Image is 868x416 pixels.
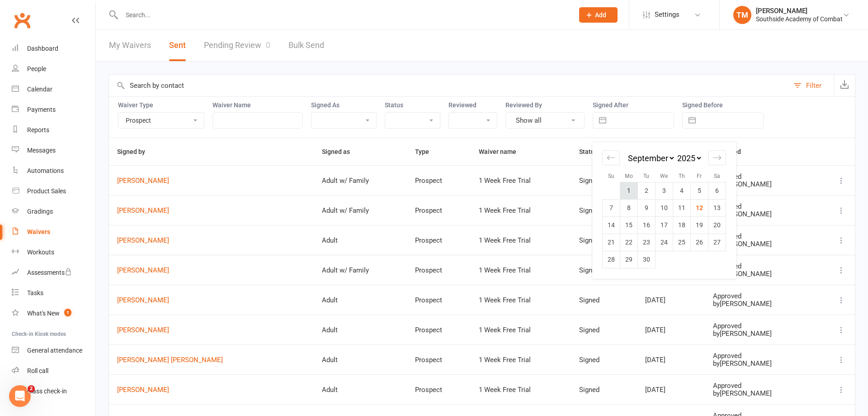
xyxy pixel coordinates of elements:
a: [PERSON_NAME] [PERSON_NAME] [117,356,306,364]
label: Signed As [311,101,377,109]
label: Status [385,101,440,109]
span: [DATE] [645,356,665,364]
div: by [PERSON_NAME] [713,270,807,278]
td: Adult [314,315,407,344]
td: Adult w/ Family [314,255,407,285]
td: Monday, September 1, 2025 [620,182,638,199]
small: Fr [697,173,702,179]
div: by [PERSON_NAME] [713,360,807,368]
a: Bulk Send [288,30,324,61]
a: Roll call [12,361,95,381]
td: Wednesday, September 3, 2025 [656,182,673,199]
div: 1 Week Free Trial [479,296,563,304]
span: Signed by [117,148,155,155]
td: Tuesday, September 23, 2025 [638,234,656,251]
td: Thursday, September 11, 2025 [673,199,691,216]
div: Approved [713,352,807,360]
td: Thursday, September 4, 2025 [673,182,691,199]
a: Class kiosk mode [12,381,95,402]
a: What's New1 [12,303,95,324]
button: Status [579,146,608,157]
td: Saturday, September 20, 2025 [708,216,726,234]
span: Add [595,11,606,19]
small: Su [608,173,614,179]
input: Search by contact [109,75,789,96]
div: Calendar [592,142,736,279]
a: People [12,59,95,79]
a: Payments [12,100,95,120]
div: [PERSON_NAME] [756,7,843,15]
td: Signed [571,225,637,255]
td: Sunday, September 21, 2025 [603,234,620,251]
span: Settings [655,5,679,25]
div: Class check-in [27,387,67,395]
div: Approved [713,292,807,300]
a: My Waivers [109,30,151,61]
div: Approved [713,173,807,181]
td: Monday, September 22, 2025 [620,234,638,251]
td: Friday, September 19, 2025 [691,216,708,234]
div: Southside Academy of Combat [756,15,843,23]
span: [DATE] [645,296,665,304]
a: Assessments [12,263,95,283]
div: Approved [713,263,807,270]
td: Adult [314,285,407,315]
div: by [PERSON_NAME] [713,181,807,188]
div: Product Sales [27,187,66,195]
div: Reports [27,126,49,134]
div: Dashboard [27,45,58,52]
a: Clubworx [11,9,33,32]
div: Filter [806,80,821,91]
a: [PERSON_NAME] [117,386,306,394]
a: Dashboard [12,38,95,59]
a: [PERSON_NAME] [117,267,306,274]
td: Friday, September 5, 2025 [691,182,708,199]
div: Approved [713,382,807,390]
div: What's New [27,310,60,317]
div: 1 Week Free Trial [479,386,563,394]
button: Signed by [117,146,155,157]
div: Move forward to switch to the next month. [708,150,726,165]
button: Show all [505,112,585,129]
td: Sunday, September 7, 2025 [603,199,620,216]
a: [PERSON_NAME] [117,326,306,334]
div: Assessments [27,269,72,276]
span: 2 [28,385,35,392]
a: Automations [12,161,95,181]
td: Signed [571,374,637,404]
a: Product Sales [12,181,95,201]
input: Search... [119,9,567,21]
td: Saturday, September 6, 2025 [708,182,726,199]
small: Sa [714,173,720,179]
td: Signed [571,195,637,225]
td: Tuesday, September 30, 2025 [638,251,656,268]
span: Status [579,148,608,155]
td: Adult [314,225,407,255]
td: Tuesday, September 16, 2025 [638,216,656,234]
div: 1 Week Free Trial [479,267,563,274]
a: General attendance kiosk mode [12,340,95,361]
td: Signed [571,285,637,315]
div: 1 Week Free Trial [479,326,563,334]
div: by [PERSON_NAME] [713,300,807,308]
button: Type [415,146,439,157]
td: Signed [571,315,637,344]
button: Waiver name [479,146,526,157]
a: Calendar [12,79,95,100]
div: Roll call [27,367,48,374]
td: Tuesday, September 2, 2025 [638,182,656,199]
div: Approved [713,203,807,210]
td: Adult [314,344,407,374]
td: Signed [571,344,637,374]
span: Waiver name [479,148,526,155]
td: Thursday, September 25, 2025 [673,234,691,251]
td: Tuesday, September 9, 2025 [638,199,656,216]
td: Wednesday, September 10, 2025 [656,199,673,216]
td: Prospect [407,255,471,285]
td: Prospect [407,315,471,344]
label: Reviewed By [505,101,585,109]
td: Adult w/ Family [314,165,407,195]
td: Saturday, September 27, 2025 [708,234,726,251]
span: Type [415,148,439,155]
td: Prospect [407,225,471,255]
